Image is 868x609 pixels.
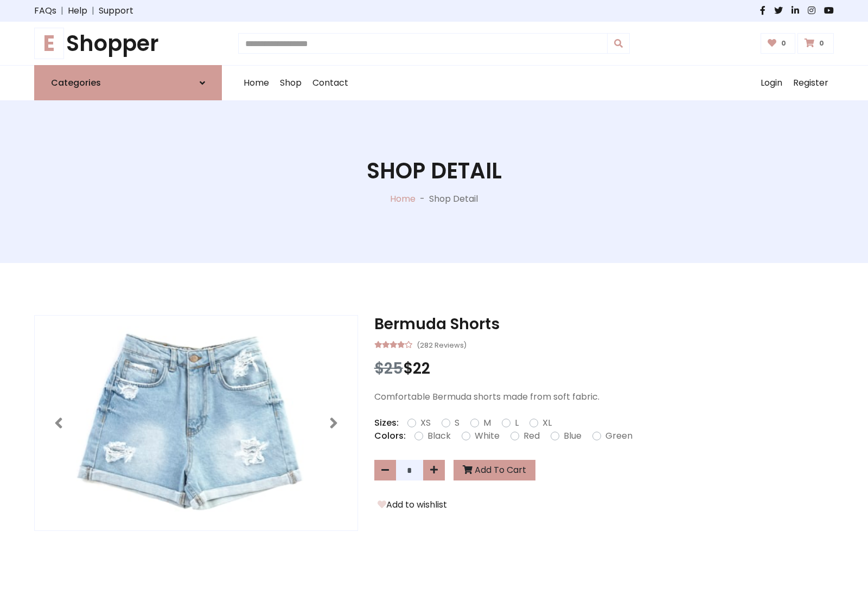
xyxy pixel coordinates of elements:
span: 0 [778,39,789,48]
h6: Categories [51,78,101,88]
p: Comfortable Bermuda shorts made from soft fabric. [374,390,834,403]
p: Colors: [374,429,406,443]
a: Support [99,4,133,17]
a: Login [755,66,788,100]
p: Shop Detail [429,193,478,206]
p: Sizes: [374,416,399,429]
span: | [87,4,99,17]
h3: $ [374,360,834,378]
span: 0 [816,39,827,48]
label: XL [542,416,552,429]
span: E [34,28,64,59]
h1: Shop Detail [367,158,502,184]
label: M [483,416,491,429]
a: Contact [307,66,354,100]
h3: Bermuda Shorts [374,315,834,334]
img: Image [35,316,358,530]
a: Shop [275,66,307,100]
label: White [475,429,500,443]
h1: Shopper [34,30,222,56]
a: Home [238,66,275,100]
label: S [455,416,459,429]
span: $25 [374,358,403,379]
span: | [56,4,68,17]
small: (282 Reviews) [417,338,467,351]
label: L [515,416,519,429]
span: 22 [413,358,430,379]
a: FAQs [34,4,56,17]
label: Blue [564,429,582,443]
label: Green [605,429,633,443]
label: Black [427,429,451,443]
a: 0 [797,33,834,54]
a: 0 [761,33,796,54]
p: - [416,193,429,206]
a: EShopper [34,30,222,56]
label: Red [524,429,540,443]
button: Add To Cart [454,460,535,480]
a: Home [390,193,416,205]
a: Help [68,4,87,17]
a: Register [788,66,834,100]
a: Categories [34,65,222,100]
label: XS [420,416,431,429]
button: Add to wishlist [374,498,450,512]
